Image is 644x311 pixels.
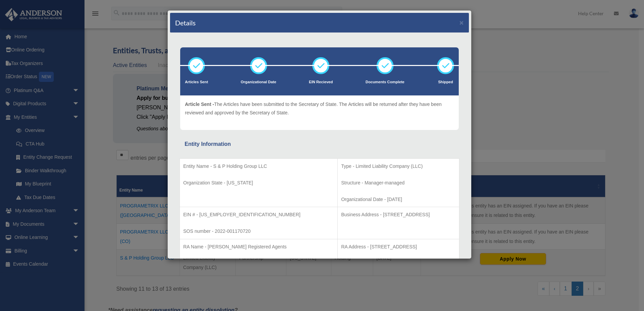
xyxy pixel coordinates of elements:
[185,102,214,107] span: Article Sent -
[175,18,196,27] h4: Details
[341,210,456,219] p: Business Address - [STREET_ADDRESS]
[185,139,454,149] div: Entity Information
[185,79,208,86] p: Articles Sent
[309,79,333,86] p: EIN Recieved
[183,179,334,187] p: Organization State - [US_STATE]
[365,79,404,86] p: Documents Complete
[183,210,334,219] p: EIN # - [US_EMPLOYER_IDENTIFICATION_NUMBER]
[341,243,456,251] p: RA Address - [STREET_ADDRESS]
[183,243,334,251] p: RA Name - [PERSON_NAME] Registered Agents
[241,79,276,86] p: Organizational Date
[185,100,454,117] p: The Articles have been submitted to the Secretary of State. The Articles will be returned after t...
[341,179,456,187] p: Structure - Manager-managed
[341,195,456,204] p: Organizational Date - [DATE]
[183,227,334,236] p: SOS number - 2022-001170720
[341,162,456,171] p: Type - Limited Liability Company (LLC)
[437,79,454,86] p: Shipped
[183,162,334,171] p: Entity Name - S & P Holding Group LLC
[459,19,464,26] button: ×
